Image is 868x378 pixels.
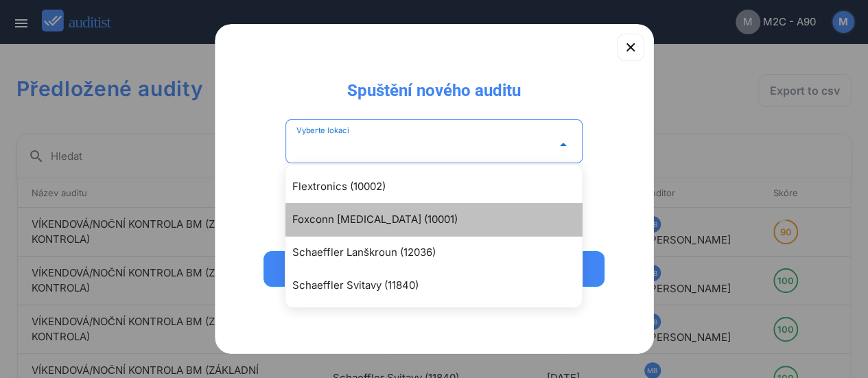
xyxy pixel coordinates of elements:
[296,134,553,156] input: Vyberte lokaci
[292,244,589,261] div: Schaeffler Lanškroun (12036)
[263,251,605,287] button: Spustit audit
[292,211,589,228] div: Foxconn [MEDICAL_DATA] (10001)
[555,137,572,153] i: arrow_drop_down
[292,178,589,195] div: Flextronics (10002)
[281,261,587,277] div: Spustit audit
[292,277,589,294] div: Schaeffler Svitavy (11840)
[336,69,532,102] div: Spuštění nového auditu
